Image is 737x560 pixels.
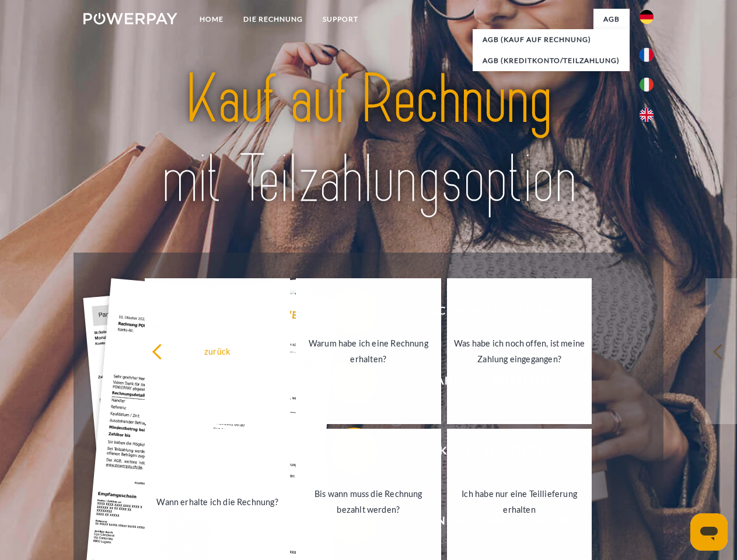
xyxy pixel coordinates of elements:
img: fr [640,48,654,62]
img: title-powerpay_de.svg [111,56,626,223]
a: AGB (Kreditkonto/Teilzahlung) [473,50,630,71]
a: agb [593,9,630,30]
div: Wann erhalte ich die Rechnung? [152,494,283,509]
img: en [640,108,654,122]
img: logo-powerpay-white.svg [83,13,177,24]
div: Warum habe ich eine Rechnung erhalten? [303,335,434,367]
a: DIE RECHNUNG [233,9,313,30]
iframe: Schaltfläche zum Öffnen des Messaging-Fensters [690,513,728,551]
div: zurück [152,343,283,359]
a: Home [190,9,233,30]
img: it [640,78,654,92]
div: Ich habe nur eine Teillieferung erhalten [454,486,585,517]
div: Was habe ich noch offen, ist meine Zahlung eingegangen? [454,335,585,367]
img: de [640,10,654,24]
a: Was habe ich noch offen, ist meine Zahlung eingegangen? [447,278,592,424]
a: SUPPORT [313,9,368,30]
a: AGB (Kauf auf Rechnung) [473,29,630,50]
div: Bis wann muss die Rechnung bezahlt werden? [303,486,434,517]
